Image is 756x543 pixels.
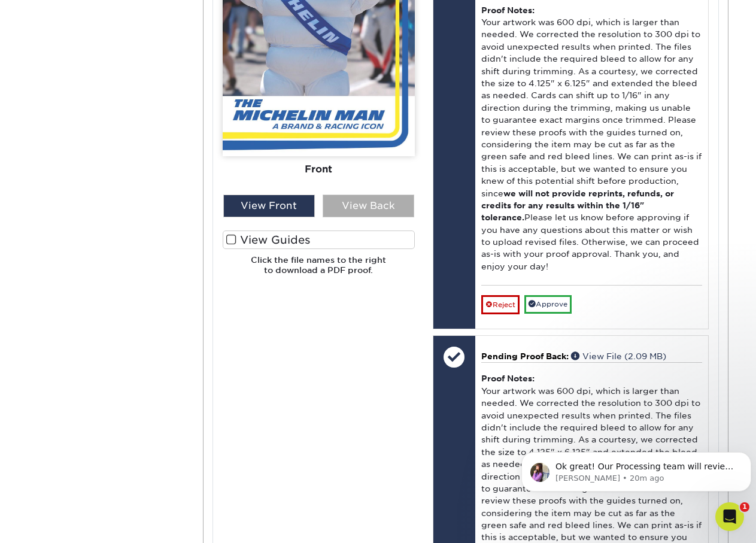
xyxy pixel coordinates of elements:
[223,195,315,217] div: View Front
[481,374,535,383] strong: Proof Notes:
[571,351,666,361] a: View File (2.09 MB)
[223,230,415,249] label: View Guides
[223,156,415,183] div: Front
[481,189,674,223] b: we will not provide reprints, refunds, or credits for any results within the 1/16" tolerance.
[517,427,756,511] iframe: Intercom notifications message
[323,195,414,217] div: View Back
[481,351,569,361] span: Pending Proof Back:
[524,295,572,314] a: Approve
[481,295,520,314] a: Reject
[481,5,535,15] strong: Proof Notes:
[715,502,744,531] iframe: Intercom live chat
[740,502,749,512] span: 1
[223,255,415,284] h6: Click the file names to the right to download a PDF proof.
